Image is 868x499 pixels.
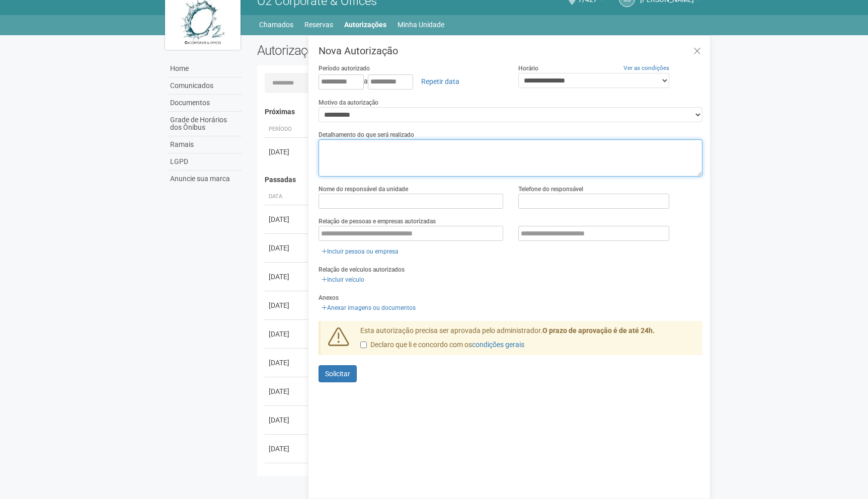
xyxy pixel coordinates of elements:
[319,274,367,285] a: Incluir veículo
[319,73,503,90] div: a
[542,326,655,335] strong: O prazo de aprovação é de até 24h.
[518,64,538,73] label: Horário
[269,386,306,396] div: [DATE]
[360,342,367,348] input: Declaro que li e concordo com oscondições gerais
[319,302,419,313] a: Anexar imagens ou documentos
[319,185,408,194] label: Nome do responsável da unidade
[344,18,386,32] a: Autorizações
[398,18,444,32] a: Minha Unidade
[269,214,306,224] div: [DATE]
[265,108,696,116] h4: Próximas
[269,300,306,310] div: [DATE]
[265,176,696,184] h4: Passadas
[168,153,242,171] a: LGPD
[168,171,242,187] a: Anuncie sua marca
[319,265,405,274] label: Relação de veículos autorizados
[269,147,306,157] div: [DATE]
[360,340,524,350] label: Declaro que li e concordo com os
[353,326,703,355] div: Esta autorização precisa ser aprovada pelo administrador.
[623,64,669,71] a: Ver as condições
[518,185,583,194] label: Telefone do responsável
[269,444,306,454] div: [DATE]
[319,293,339,302] label: Anexos
[265,121,310,138] th: Período
[319,365,357,382] button: Solicitar
[265,189,310,205] th: Data
[472,341,524,349] a: condições gerais
[257,43,472,58] h2: Autorizações
[319,98,378,107] label: Motivo da autorização
[325,370,350,378] span: Solicitar
[319,246,402,257] a: Incluir pessoa ou empresa
[269,358,306,368] div: [DATE]
[168,60,242,77] a: Home
[319,217,436,226] label: Relação de pessoas e empresas autorizadas
[269,243,306,253] div: [DATE]
[168,95,242,112] a: Documentos
[269,415,306,425] div: [DATE]
[319,46,702,56] h3: Nova Autorização
[168,136,242,153] a: Ramais
[168,77,242,95] a: Comunicados
[269,272,306,282] div: [DATE]
[415,73,466,90] a: Repetir data
[304,18,333,32] a: Reservas
[168,112,242,136] a: Grade de Horários dos Ônibus
[319,130,414,139] label: Detalhamento do que será realizado
[269,329,306,339] div: [DATE]
[319,64,370,73] label: Período autorizado
[259,18,293,32] a: Chamados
